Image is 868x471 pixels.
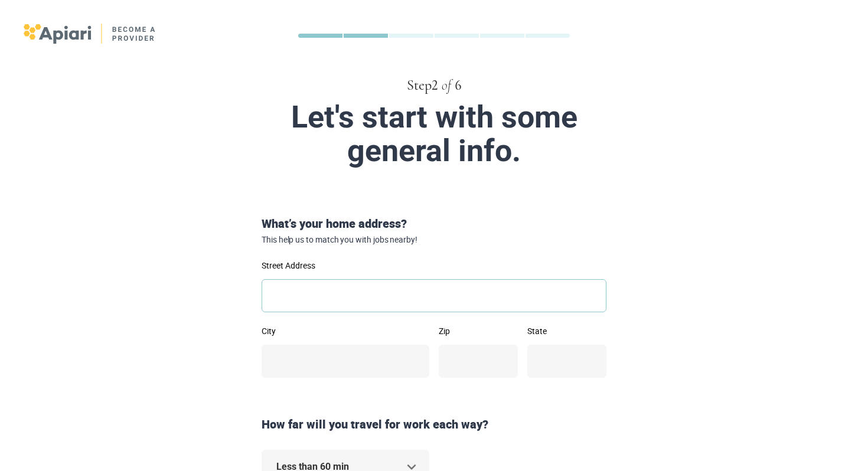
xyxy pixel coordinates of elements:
span: of [442,78,451,93]
label: Zip [439,327,518,335]
div: Step 2 6 [132,76,736,96]
label: State [527,327,606,335]
span: This help us to match you with jobs nearby! [262,235,606,245]
img: logo [24,24,156,44]
div: How far will you travel for work each way? [257,416,611,433]
label: City [262,327,429,335]
div: Let's start with some general info. [155,100,713,168]
label: Street Address [262,261,606,270]
div: What’s your home address? [257,215,611,245]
